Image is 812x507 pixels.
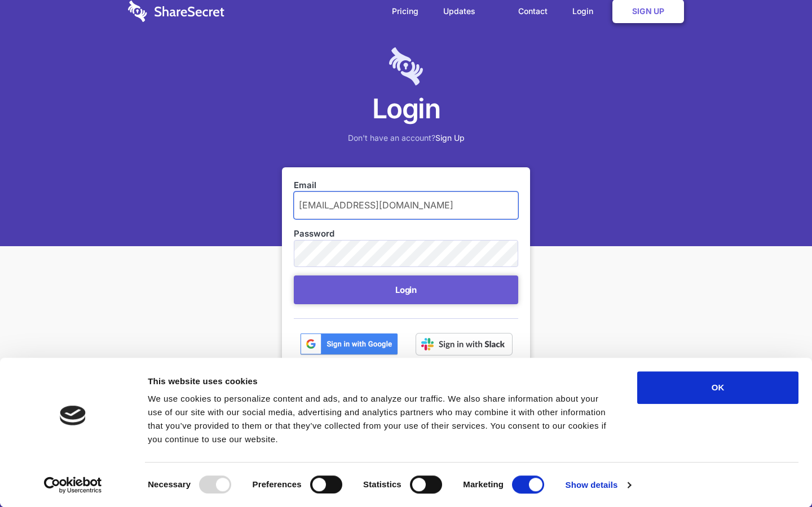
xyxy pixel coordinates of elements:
strong: Marketing [463,479,504,489]
a: Usercentrics Cookiebot - opens in a new window [24,477,122,493]
div: Forgot your password? [294,355,518,381]
strong: Preferences [253,479,302,489]
img: Sign in with Slack [416,333,513,355]
div: This website uses cookies [148,375,612,388]
img: logo-wordmark-white-trans-d4663122ce5f474addd5e946df7df03e33cb6a1c49d2221995e7729f52c070b2.svg [128,1,224,22]
a: Show details [566,477,631,493]
a: Sign Up [435,133,465,143]
img: logo [60,406,86,425]
div: We use cookies to personalize content and ads, and to analyze our traffic. We also share informat... [148,392,612,446]
label: Email [294,179,518,192]
img: btn_google_signin_dark_normal_web@2x-02e5a4921c5dab0481f19210d7229f84a41d9f18e5bdafae021273015eeb... [300,333,398,355]
strong: Statistics [363,479,401,489]
legend: Consent Selection [147,471,148,472]
img: logo-lt-purple-60x68@2x-c671a683ea72a1d466fb5d642181eefbee81c4e10ba9aed56c8e1d7e762e8086.png [389,47,423,86]
button: Login [294,275,518,304]
button: OK [637,371,798,404]
label: Password [294,228,518,240]
strong: Necessary [148,479,191,489]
